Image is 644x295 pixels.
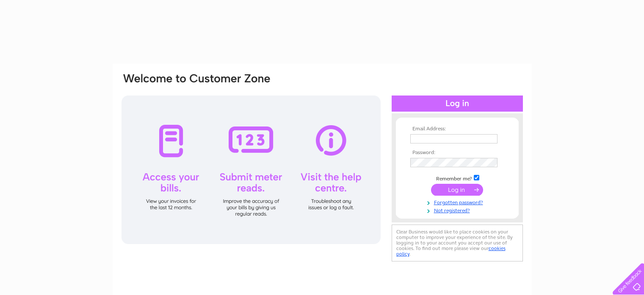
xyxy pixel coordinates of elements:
a: Not registered? [410,206,506,214]
th: Password: [408,150,506,156]
div: Clear Business would like to place cookies on your computer to improve your experience of the sit... [392,225,523,261]
th: Email Address: [408,126,506,132]
a: cookies policy [396,245,506,257]
input: Submit [431,184,483,196]
a: Forgotten password? [410,198,506,206]
td: Remember me? [408,174,506,182]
